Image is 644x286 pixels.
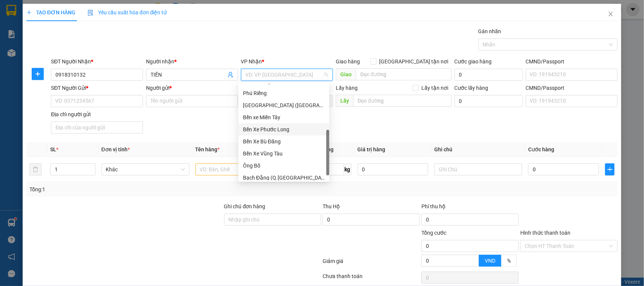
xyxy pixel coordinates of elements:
[10,12,75,38] span: 834 QL13 và 90 QL1A, [GEOGRAPHIC_DATA], [GEOGRAPHIC_DATA], [GEOGRAPHIC_DATA]
[88,9,167,15] span: Yêu cầu xuất hóa đơn điện tử
[520,230,570,236] label: Hình thức thanh toán
[50,146,56,152] span: SL
[32,71,43,77] span: plus
[51,110,143,118] div: Địa chỉ người gửi
[358,163,429,175] input: 0
[243,137,325,146] div: Bến Xe Bù Đăng
[23,50,91,56] strong: BIÊN NHẬN HÀNG HOÁ
[224,214,321,226] input: Ghi chú đơn hàng
[358,146,386,152] span: Giá trị hàng
[243,161,325,170] div: Ông Bố
[455,85,489,91] label: Cước lấy hàng
[32,68,44,80] button: plus
[478,28,501,34] label: Gán nhãn
[336,85,358,91] span: Lấy hàng
[243,113,325,121] div: Bến xe Miền Tây
[356,68,452,80] input: Dọc đường
[101,146,130,152] span: Đơn vị tính
[336,95,353,107] span: Lấy
[336,58,360,65] span: Giao hàng
[238,172,329,184] div: Bạch Đằng (Q.Tân Bình)
[608,11,614,17] span: close
[377,57,452,66] span: [GEOGRAPHIC_DATA] tận nơi
[29,185,249,194] div: Tổng: 1
[29,163,41,175] button: delete
[224,203,266,209] label: Ghi chú đơn hàng
[322,272,421,285] div: Chưa thanh toán
[431,142,525,157] th: Ghi chú
[241,58,262,65] span: VP Nhận
[600,4,621,25] button: Close
[243,125,325,134] div: Bến Xe Phước Long
[51,84,143,92] div: SĐT Người Gửi
[51,57,143,66] div: SĐT Người Nhận
[238,87,329,99] div: Phú Riềng
[195,146,220,152] span: Tên hàng
[526,84,618,92] div: CMND/Passport
[421,202,519,214] div: Phí thu hộ
[485,258,495,264] span: VND
[88,10,94,16] img: icon
[526,57,618,66] div: CMND/Passport
[195,163,283,175] input: VD: Bàn, Ghế
[106,164,185,175] span: Khác
[238,111,329,123] div: Bến xe Miền Tây
[606,166,614,172] span: plus
[243,89,325,97] div: Phú Riềng
[238,135,329,148] div: Bến Xe Bù Đăng
[455,95,523,107] input: Cước lấy hàng
[10,40,37,46] span: 19006962
[528,146,554,152] span: Cước hàng
[26,10,32,15] span: plus
[4,15,9,36] img: logo
[243,149,325,158] div: Bến Xe Vũng Tàu
[146,57,238,66] div: Người nhận
[10,4,51,10] strong: THÀNH CÔNG
[243,101,325,109] div: [GEOGRAPHIC_DATA] ([GEOGRAPHIC_DATA])
[344,163,352,175] span: kg
[605,163,615,175] button: plus
[26,9,75,15] span: TẠO ĐƠN HÀNG
[227,72,234,78] span: user-add
[353,95,452,107] input: Dọc đường
[243,174,325,182] div: Bạch Đằng (Q.[GEOGRAPHIC_DATA])
[419,84,452,92] span: Lấy tận nơi
[238,148,329,160] div: Bến Xe Vũng Tàu
[146,84,238,92] div: Người gửi
[238,160,329,172] div: Ông Bố
[322,257,421,270] div: Giảm giá
[507,258,511,264] span: %
[434,163,522,175] input: Ghi Chú
[455,58,492,65] label: Cước giao hàng
[323,203,340,209] span: Thu Hộ
[336,68,356,80] span: Giao
[455,69,523,81] input: Cước giao hàng
[51,121,143,134] input: Địa chỉ của người gửi
[238,123,329,135] div: Bến Xe Phước Long
[421,230,446,236] span: Tổng cước
[238,99,329,111] div: Phát Lộc (Bình Thạnh)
